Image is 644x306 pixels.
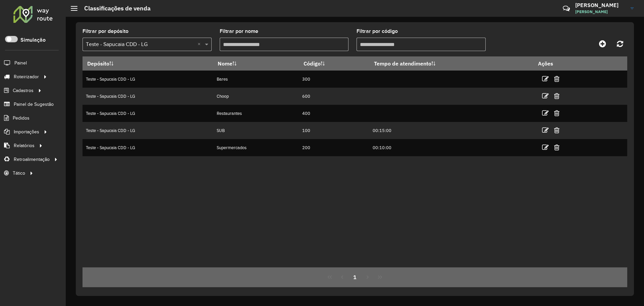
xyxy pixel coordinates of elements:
[542,74,549,83] a: Editar
[13,170,25,177] span: Tático
[542,108,549,118] a: Editar
[14,156,50,163] span: Retroalimentação
[357,27,398,35] label: Filtrar por código
[83,88,213,105] td: Teste - Sapucaia CDD - LG
[220,27,258,35] label: Filtrar por nome
[213,88,299,105] td: Choop
[542,143,549,152] a: Editar
[13,87,34,94] span: Cadastros
[369,56,533,71] th: Tempo de atendimento
[14,142,35,149] span: Relatórios
[213,56,299,71] th: Nome
[83,122,213,139] td: Teste - Sapucaia CDD - LG
[299,71,369,88] td: 300
[533,56,574,71] th: Ações
[213,122,299,139] td: SUB
[575,9,626,15] span: [PERSON_NAME]
[14,128,39,135] span: Importações
[554,91,559,100] a: Excluir
[83,105,213,122] td: Teste - Sapucaia CDD - LG
[299,122,369,139] td: 100
[369,122,533,139] td: 00:15:00
[83,139,213,156] td: Teste - Sapucaia CDD - LG
[14,59,27,67] span: Painel
[369,139,533,156] td: 00:10:00
[13,115,30,122] span: Pedidos
[77,5,151,12] h2: Classificações de venda
[299,88,369,105] td: 600
[83,56,213,71] th: Depósito
[299,139,369,156] td: 200
[213,105,299,122] td: Restaurantes
[542,126,549,135] a: Editar
[554,143,559,152] a: Excluir
[20,36,46,44] label: Simulação
[213,139,299,156] td: Supermercados
[542,91,549,100] a: Editar
[198,40,203,48] span: Clear all
[348,271,361,283] button: 1
[213,71,299,88] td: Bares
[83,71,213,88] td: Teste - Sapucaia CDD - LG
[83,27,128,35] label: Filtrar por depósito
[554,108,559,118] a: Excluir
[554,126,559,135] a: Excluir
[559,1,574,16] a: Contato Rápido
[14,73,39,80] span: Roteirizador
[14,101,54,108] span: Painel de Sugestão
[554,74,559,83] a: Excluir
[299,56,369,71] th: Código
[299,105,369,122] td: 400
[575,2,626,8] h3: [PERSON_NAME]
